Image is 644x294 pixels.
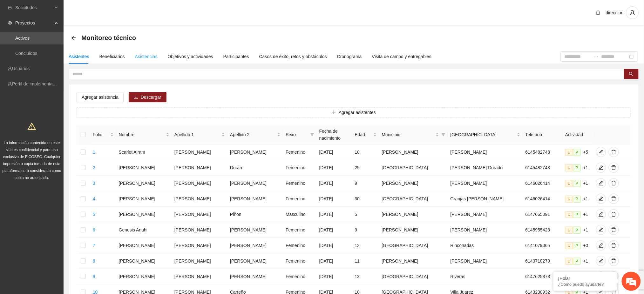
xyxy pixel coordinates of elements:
button: search [624,69,639,79]
td: Femenino [283,253,317,269]
span: edit [596,181,606,186]
td: +5 [563,144,593,160]
td: +0 [563,238,593,253]
td: [PERSON_NAME] [172,191,227,207]
span: bell [593,10,603,15]
span: direccion [606,10,624,15]
span: edit [596,150,606,155]
button: edit [596,209,606,219]
th: Folio [90,125,116,144]
td: [PERSON_NAME] [448,222,523,238]
td: Masculino [283,207,317,222]
span: P [573,258,581,265]
a: 9 [93,274,95,279]
td: 6146026414 [523,176,563,191]
td: [DATE] [317,207,352,222]
td: [PERSON_NAME] [379,176,448,191]
td: [PERSON_NAME] [227,176,283,191]
a: 7 [93,243,95,248]
span: [GEOGRAPHIC_DATA] [451,131,516,138]
a: 6 [93,227,95,232]
td: Femenino [283,144,317,160]
th: Actividad [563,125,593,144]
td: 6141079065 [523,238,563,253]
td: [GEOGRAPHIC_DATA] [379,160,448,176]
td: [PERSON_NAME] [227,269,283,284]
td: Femenino [283,222,317,238]
td: [PERSON_NAME] [227,253,283,269]
td: Duran [227,160,283,176]
td: [DATE] [317,144,352,160]
p: ¿Cómo puedo ayudarte? [558,282,612,287]
td: [PERSON_NAME] [227,191,283,207]
div: Beneficiarios [99,53,125,60]
span: Descargar [141,94,161,101]
td: [PERSON_NAME] [116,269,172,284]
button: delete [609,209,619,219]
th: Apellido 2 [227,125,283,144]
button: delete [609,225,619,235]
td: Femenino [283,160,317,176]
a: Activos [15,36,30,41]
div: Casos de éxito, retos y obstáculos [259,53,327,60]
span: arrow-left [71,35,76,40]
button: delete [609,194,619,204]
span: Folio [93,131,109,138]
th: Nombre [116,125,172,144]
span: edit [596,258,606,264]
td: [PERSON_NAME] [116,238,172,253]
span: P [573,242,581,249]
button: downloadDescargar [129,92,166,102]
td: +1 [563,176,593,191]
a: 2 [93,165,95,170]
span: inbox [8,5,12,10]
td: 6143710279 [523,253,563,269]
td: [GEOGRAPHIC_DATA] [379,191,448,207]
td: [PERSON_NAME] [448,176,523,191]
td: Rinconadas [448,238,523,253]
button: edit [596,163,606,173]
span: plus [332,110,336,115]
td: Femenino [283,191,317,207]
th: Fecha de nacimiento [317,125,352,144]
span: delete [609,258,619,264]
td: 6145482748 [523,160,563,176]
span: download [134,95,138,100]
span: edit [596,196,606,201]
span: U [565,196,573,203]
span: Nombre [119,131,165,138]
span: filter [442,133,445,137]
a: 5 [93,212,95,217]
td: [PERSON_NAME] [379,144,448,160]
button: delete [609,271,619,282]
span: delete [609,165,619,170]
a: 8 [93,258,95,264]
td: 10 [352,144,379,160]
td: [PERSON_NAME] [172,253,227,269]
td: [PERSON_NAME] [172,222,227,238]
td: [PERSON_NAME] [379,207,448,222]
div: Chatee con nosotros ahora [33,32,107,41]
a: Usuarios [12,66,30,71]
span: U [565,180,573,187]
button: edit [596,225,606,235]
button: edit [596,240,606,251]
td: Femenino [283,269,317,284]
div: Participantes [223,53,249,60]
div: Asistentes [69,53,89,60]
button: edit [596,147,606,157]
td: [PERSON_NAME] [116,253,172,269]
td: [PERSON_NAME] [448,144,523,160]
span: Municipio [382,131,434,138]
span: Sexo [286,131,308,138]
td: [PERSON_NAME] [448,253,523,269]
td: +1 [563,222,593,238]
span: user [627,10,639,16]
td: +1 [563,253,593,269]
span: filter [309,130,315,139]
span: edit [596,227,606,232]
div: Objetivos y actividades [168,53,213,60]
span: delete [609,227,619,232]
td: [PERSON_NAME] [172,207,227,222]
td: [PERSON_NAME] [227,238,283,253]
